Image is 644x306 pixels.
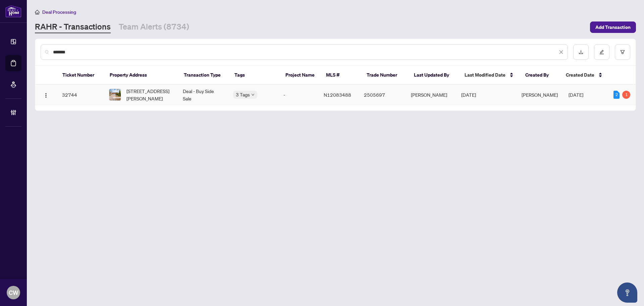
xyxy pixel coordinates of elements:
[119,21,189,33] a: Team Alerts (8734)
[590,21,636,33] button: Add Transaction
[622,91,630,99] div: 1
[104,66,179,85] th: Property Address
[278,85,318,105] td: -
[599,50,604,54] span: edit
[109,89,121,100] img: thumbnail-img
[35,10,40,14] span: home
[359,85,406,105] td: 2505697
[560,66,608,85] th: Created Date
[409,66,459,85] th: Last Updated By
[615,44,630,60] button: filter
[579,50,583,54] span: download
[361,66,409,85] th: Trade Number
[177,85,228,105] td: Deal - Buy Side Sale
[465,71,505,79] span: Last Modified Date
[324,92,351,98] span: N12083488
[35,21,111,33] a: RAHR - Transactions
[613,91,620,99] div: 2
[236,91,250,98] span: 3 Tags
[42,9,76,15] span: Deal Processing
[280,66,321,85] th: Project Name
[41,89,51,100] button: Logo
[229,66,280,85] th: Tags
[559,50,563,54] span: close
[251,93,255,96] span: down
[406,85,456,105] td: [PERSON_NAME]
[43,93,49,98] img: Logo
[569,92,583,98] span: [DATE]
[57,85,104,105] td: 32744
[595,22,631,33] span: Add Transaction
[566,71,594,79] span: Created Date
[617,282,637,303] button: Open asap
[321,66,361,85] th: MLS #
[9,288,18,297] span: CW
[178,66,229,85] th: Transaction Type
[5,5,21,17] img: logo
[459,66,520,85] th: Last Modified Date
[522,92,558,98] span: [PERSON_NAME]
[461,92,476,98] span: [DATE]
[57,66,104,85] th: Ticket Number
[594,44,609,60] button: edit
[126,87,172,102] span: [STREET_ADDRESS][PERSON_NAME]
[573,44,589,60] button: download
[620,50,625,54] span: filter
[520,66,560,85] th: Created By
